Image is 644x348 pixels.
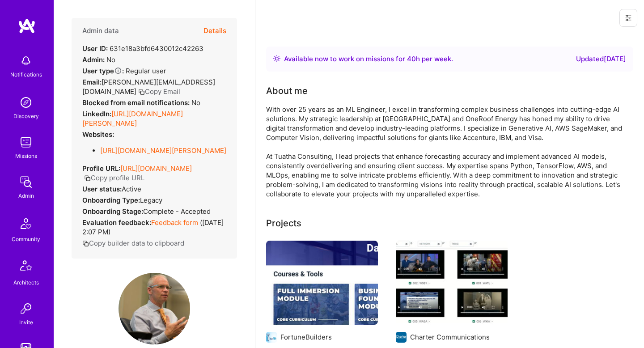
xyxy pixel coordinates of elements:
strong: LinkedIn: [82,110,111,118]
div: Architects [13,278,39,287]
i: icon Copy [138,89,145,95]
img: Architects [15,256,37,278]
a: Feedback form [151,218,198,227]
h4: Admin data [82,27,119,35]
img: User Avatar [119,273,190,344]
img: bell [17,52,35,70]
img: logo [18,18,36,34]
strong: User ID: [82,44,108,53]
strong: Profile URL: [82,164,120,173]
strong: Onboarding Stage: [82,207,143,216]
div: Admin [18,191,34,200]
div: About me [266,84,308,98]
div: Charter Communications [410,332,490,342]
a: [URL][DOMAIN_NAME] [120,164,192,173]
a: [URL][DOMAIN_NAME][PERSON_NAME] [82,110,183,127]
strong: Email: [82,78,102,86]
strong: Evaluation feedback: [82,218,151,227]
div: Updated [DATE] [576,54,626,64]
span: 40 [407,55,416,63]
i: Help [114,67,122,75]
span: Active [122,185,141,193]
img: Company logo [266,332,277,343]
div: With over 25 years as an ML Engineer, I excel in transforming complex business challenges into cu... [266,105,624,199]
div: Regular user [82,66,166,76]
div: Notifications [10,70,42,79]
img: Company logo [396,332,407,343]
img: Availability [273,55,280,62]
strong: Blocked from email notifications: [82,98,191,107]
img: ML & AI: Automated Video Quality Ad Insertion & Validation [396,241,508,325]
a: [URL][DOMAIN_NAME][PERSON_NAME] [100,146,226,155]
button: Copy Email [138,87,180,96]
div: 631e18a3bfd6430012c42263 [82,44,203,53]
strong: User type : [82,67,124,75]
img: An online SaaS focused education platform supporting 80,000 students generating $150 Million in r... [266,241,378,325]
div: No [82,98,200,107]
button: Copy profile URL [84,173,144,182]
button: Details [203,18,226,44]
div: Community [12,234,40,244]
strong: Onboarding Type: [82,196,140,204]
strong: User status: [82,185,122,193]
div: FortuneBuilders [280,332,332,342]
i: icon Copy [84,175,91,182]
i: icon Copy [82,240,89,247]
img: admin teamwork [17,173,35,191]
span: Complete - Accepted [143,207,211,216]
div: Invite [19,318,33,327]
div: Projects [266,216,301,230]
strong: Websites: [82,130,114,139]
img: Community [15,213,37,234]
div: Available now to work on missions for h per week . [284,54,453,64]
div: Discovery [13,111,39,121]
img: Invite [17,300,35,318]
span: legacy [140,196,162,204]
div: ( [DATE] 2:07 PM ) [82,218,226,237]
img: discovery [17,93,35,111]
strong: Admin: [82,55,105,64]
button: Copy builder data to clipboard [82,238,184,248]
div: Missions [15,151,37,161]
img: teamwork [17,133,35,151]
span: [PERSON_NAME][EMAIL_ADDRESS][DOMAIN_NAME] [82,78,215,96]
div: No [82,55,115,64]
